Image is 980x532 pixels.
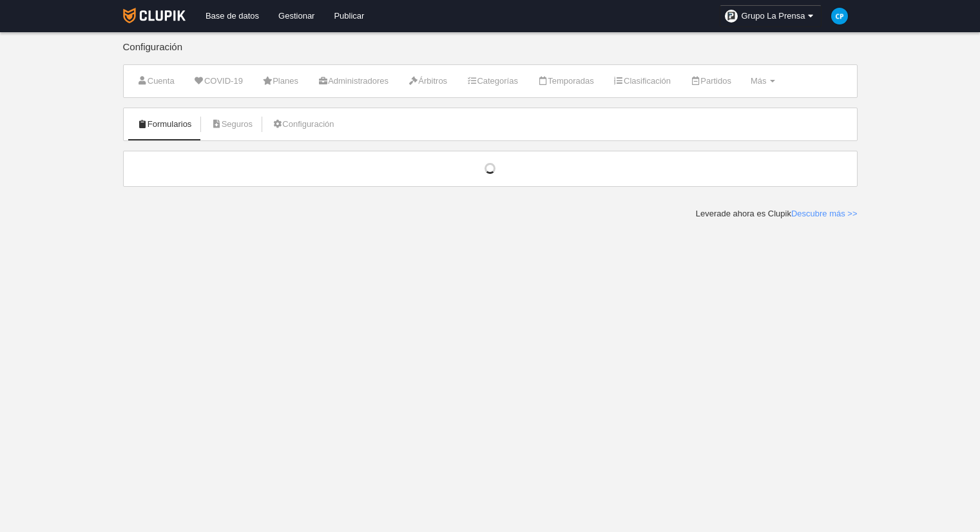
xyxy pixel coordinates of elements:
a: Configuración [265,115,341,134]
a: Grupo La Prensa [720,5,821,27]
a: Descubre más >> [791,209,858,218]
a: COVID-19 [187,71,250,91]
a: Más [744,71,782,91]
a: Clasificación [606,71,678,91]
img: OakgMWVUclks.30x30.jpg [725,10,738,23]
a: Cuenta [130,71,182,91]
a: Partidos [683,71,738,91]
a: Administradores [311,71,396,91]
img: c2l6ZT0zMHgzMCZmcz05JnRleHQ9Q1AmYmc9MDM5YmU1.png [831,8,848,24]
span: Grupo La Prensa [741,10,805,23]
div: Cargando [137,163,844,175]
div: Configuración [123,42,858,64]
a: Seguros [204,115,260,134]
div: Leverade ahora es Clupik [696,208,858,220]
a: Árbitros [401,71,454,91]
img: Clupik [123,8,186,23]
a: Planes [255,71,305,91]
a: Categorías [459,71,525,91]
a: Temporadas [530,71,601,91]
a: Formularios [130,115,199,134]
span: Más [751,76,767,86]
